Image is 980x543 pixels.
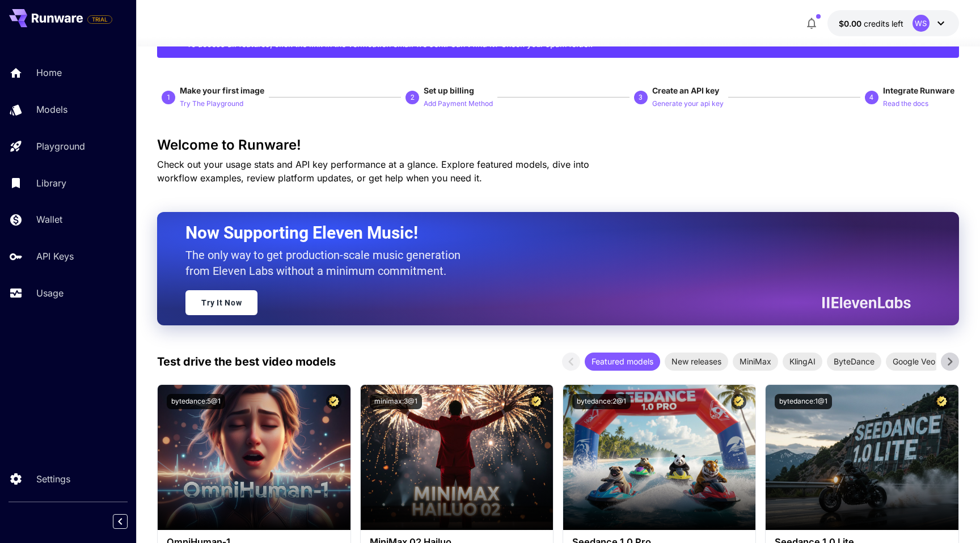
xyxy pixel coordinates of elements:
[766,385,958,530] img: alt
[529,394,544,409] button: Certified Model – Vetted for best performance and includes a commercial license.
[370,394,422,409] button: minimax:3@1
[424,96,493,110] button: Add Payment Method
[36,103,67,116] p: Models
[783,355,822,367] span: KlingAI
[563,385,755,530] img: alt
[864,19,903,28] span: credits left
[827,10,959,36] button: $0.00WS
[883,86,954,95] span: Integrate Runware
[157,353,336,370] p: Test drive the best video models
[652,99,724,109] p: Generate your api key
[36,66,62,79] p: Home
[652,86,719,95] span: Create an API key
[883,96,928,110] button: Read the docs
[361,385,553,530] img: alt
[572,394,631,409] button: bytedance:2@1
[665,353,728,371] div: New releases
[36,472,70,486] p: Settings
[121,511,136,532] div: Collapse sidebar
[783,353,822,371] div: KlingAI
[411,92,415,103] p: 2
[157,137,959,153] h3: Welcome to Runware!
[665,355,728,367] span: New releases
[88,15,112,24] span: TRIAL
[424,99,493,109] p: Add Payment Method
[775,394,832,409] button: bytedance:1@1
[652,96,724,110] button: Generate your api key
[185,247,469,279] p: The only way to get production-scale music generation from Eleven Labs without a minimum commitment.
[180,99,243,109] p: Try The Playground
[886,355,942,367] span: Google Veo
[839,18,903,29] div: $0.00
[87,12,112,26] span: Add your payment card to enable full platform functionality.
[167,92,171,103] p: 1
[733,355,778,367] span: MiniMax
[185,222,902,244] h2: Now Supporting Eleven Music!
[731,394,746,409] button: Certified Model – Vetted for best performance and includes a commercial license.
[913,15,930,32] div: WS
[326,394,341,409] button: Certified Model – Vetted for best performance and includes a commercial license.
[733,353,778,371] div: MiniMax
[180,96,243,110] button: Try The Playground
[886,353,942,371] div: Google Veo
[167,394,225,409] button: bytedance:5@1
[180,86,264,95] span: Make your first image
[839,19,864,28] span: $0.00
[424,86,474,95] span: Set up billing
[36,249,74,263] p: API Keys
[185,290,257,315] a: Try It Now
[113,514,128,529] button: Collapse sidebar
[36,213,62,226] p: Wallet
[639,92,643,103] p: 3
[827,353,881,371] div: ByteDance
[36,139,85,153] p: Playground
[827,355,881,367] span: ByteDance
[585,353,660,371] div: Featured models
[158,385,350,530] img: alt
[869,92,873,103] p: 4
[36,286,64,300] p: Usage
[934,394,949,409] button: Certified Model – Vetted for best performance and includes a commercial license.
[883,99,928,109] p: Read the docs
[585,355,660,367] span: Featured models
[157,159,589,184] span: Check out your usage stats and API key performance at a glance. Explore featured models, dive int...
[36,176,66,190] p: Library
